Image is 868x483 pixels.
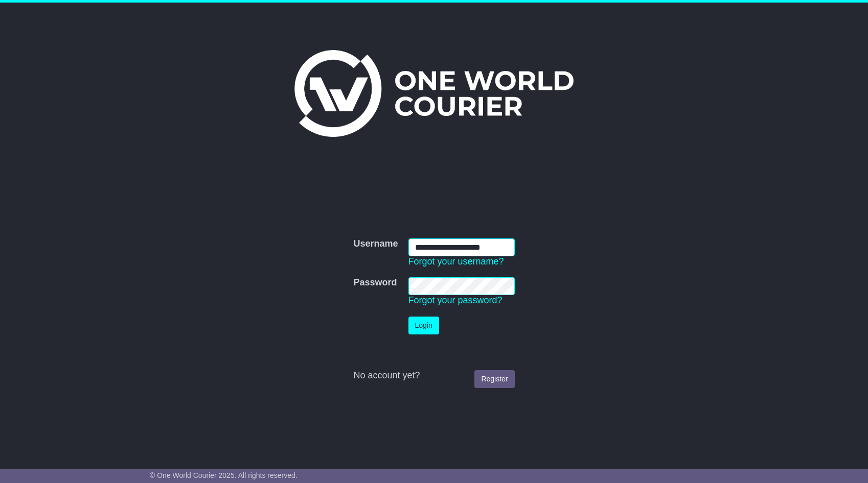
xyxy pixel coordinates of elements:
label: Username [353,238,398,250]
div: No account yet? [353,370,514,381]
a: Forgot your password? [408,295,502,305]
span: © One World Courier 2025. All rights reserved. [150,471,298,479]
a: Register [474,370,514,388]
a: Forgot your username? [408,256,504,267]
label: Password [353,277,397,288]
img: One World [294,50,574,137]
button: Login [408,317,439,334]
